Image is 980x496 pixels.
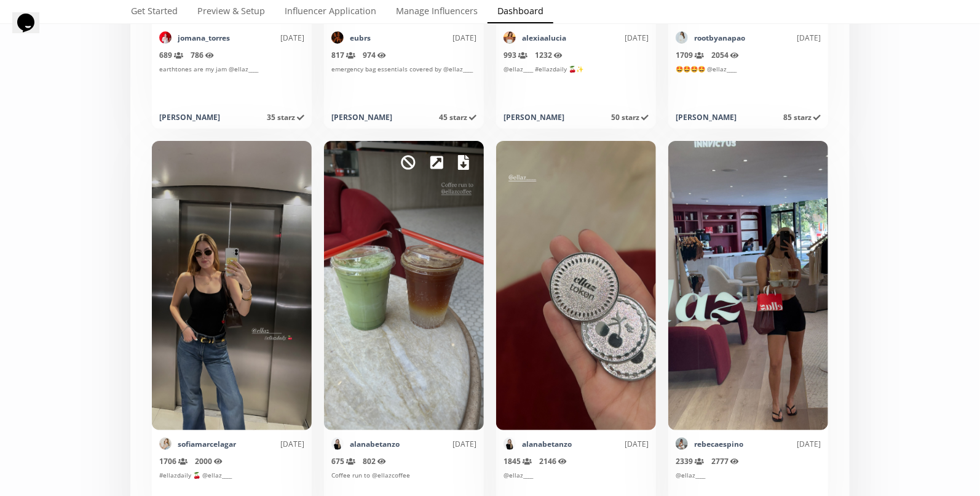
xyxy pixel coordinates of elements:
[711,50,739,60] span: 2054
[743,439,821,449] div: [DATE]
[504,438,516,450] img: 482341920_603110902539486_6153175811078874732_n.jpg
[439,112,476,122] span: 45 starz
[230,33,304,43] div: [DATE]
[195,456,223,466] span: 2000
[178,33,230,43] a: jomana_torres
[611,112,649,122] span: 50 starz
[676,50,704,60] span: 1709
[504,456,532,466] span: 1845
[676,31,688,44] img: 387269718_1011822683368954_3639976768341237241_n.jpg
[566,33,649,43] div: [DATE]
[331,112,392,122] div: [PERSON_NAME]
[572,439,649,449] div: [DATE]
[676,438,688,450] img: 516604655_18516764500063960_5965088129087796350_n.jpg
[676,456,704,466] span: 2339
[522,439,572,449] a: alanabetanzo
[522,33,566,43] a: alexiaalucia
[745,33,821,43] div: [DATE]
[535,50,563,60] span: 1232
[504,112,564,122] div: [PERSON_NAME]
[159,65,304,105] div: earthtones are my jam @ellaz____
[504,31,516,44] img: 533659790_18519672646056109_4286451300108222337_n.jpg
[178,439,236,449] a: sofiamarcelagar
[12,12,52,49] iframe: chat widget
[350,439,400,449] a: alanabetanzo
[191,50,214,60] span: 786
[676,112,737,122] div: [PERSON_NAME]
[331,50,355,60] span: 817
[236,439,304,449] div: [DATE]
[159,438,172,450] img: 501929048_18503865886038613_9055071455387863222_n.jpg
[504,65,649,105] div: @ellaz____ #ellazdaily 🍒✨
[694,439,743,449] a: rebecaespino
[331,438,344,450] img: 482341920_603110902539486_6153175811078874732_n.jpg
[331,31,344,44] img: 491449082_963735715920106_7852107716788929524_n.jpg
[267,112,304,122] span: 35 starz
[400,439,476,449] div: [DATE]
[350,33,371,43] a: eubrs
[159,456,188,466] span: 1706
[331,65,476,105] div: emergency bag essentials covered by @ellaz____
[159,112,220,122] div: [PERSON_NAME]
[363,456,386,466] span: 802
[539,456,567,466] span: 2146
[676,65,821,105] div: 🤩🤩🤩🤩 @ellaz____
[694,33,745,43] a: rootbyanapao
[371,33,476,43] div: [DATE]
[159,31,172,44] img: 441160247_2271459733193231_1742893277292992511_n.jpg
[783,112,821,122] span: 85 starz
[363,50,386,60] span: 974
[331,456,355,466] span: 675
[504,50,528,60] span: 993
[159,50,183,60] span: 689
[711,456,739,466] span: 2777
